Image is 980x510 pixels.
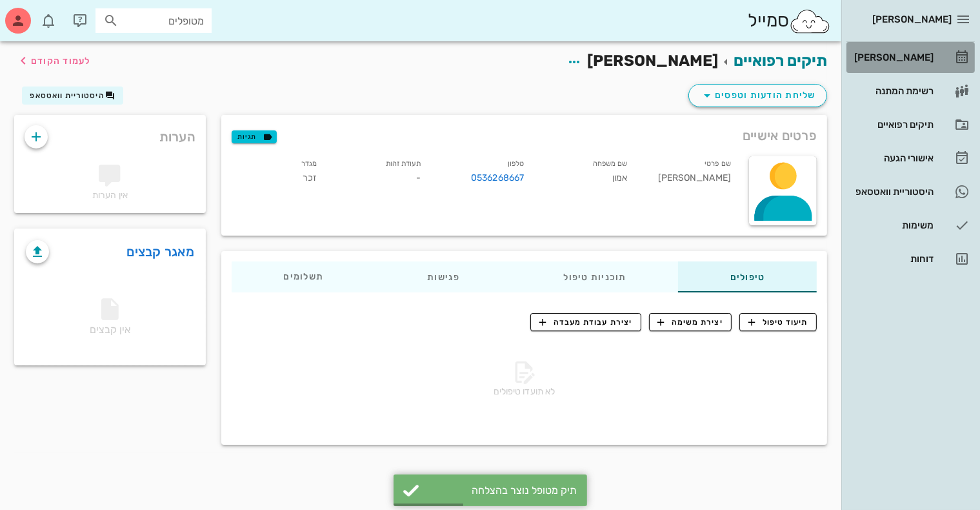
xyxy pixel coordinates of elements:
[846,109,975,140] a: תיקים רפואיים
[638,154,741,193] div: [PERSON_NAME]
[657,316,723,328] span: יצירת משימה
[649,313,732,331] button: יצירת משימה
[678,261,817,292] div: טיפולים
[15,49,91,72] button: לעמוד הקודם
[301,159,317,168] small: מגדר
[852,86,934,96] div: רשימת המתנה
[530,313,641,331] button: יצירת עבודת מעבדה
[127,241,195,262] a: מאגר קבצים
[508,159,525,168] small: טלפון
[237,131,271,143] span: תגיות
[539,316,632,328] span: יצירת עבודת מעבדה
[375,261,512,292] div: פגישות
[846,243,975,274] a: דוחות
[748,7,831,35] div: סמייל
[699,88,816,103] span: שליחת הודעות וטפסים
[22,87,123,105] button: היסטוריית וואטסאפ
[30,91,105,100] span: היסטוריית וואטסאפ
[846,176,975,207] a: היסטוריית וואטסאפ
[534,154,637,193] div: אמון
[852,119,934,130] div: תיקים רפואיים
[872,14,952,25] span: [PERSON_NAME]
[593,159,628,168] small: שם משפחה
[846,42,975,73] a: [PERSON_NAME]
[14,115,206,152] div: הערות
[852,153,934,163] div: אישורי הגעה
[224,154,327,193] div: זכר
[386,159,421,168] small: תעודת זהות
[748,316,808,328] span: תיעוד טיפול
[688,84,827,107] button: שליחת הודעות וטפסים
[90,302,130,336] span: אין קבצים
[283,272,323,281] span: תשלומים
[846,76,975,107] a: רשימת המתנה
[38,10,46,18] span: תג
[494,386,555,397] span: לא תועדו טיפולים
[426,484,577,496] div: תיק מטופל נוצר בהצלחה
[852,220,934,230] div: משימות
[846,210,975,241] a: משימות
[92,190,128,201] span: אין הערות
[471,171,524,185] a: 0536268667
[852,254,934,264] div: דוחות
[846,143,975,174] a: אישורי הגעה
[512,261,678,292] div: תוכניות טיפול
[743,125,817,146] span: פרטים אישיים
[416,172,421,183] span: -
[789,8,831,34] img: SmileCloud logo
[739,313,817,331] button: תיעוד טיפול
[734,52,827,70] a: תיקים רפואיים
[232,130,277,143] button: תגיות
[587,52,718,70] span: [PERSON_NAME]
[31,56,91,66] span: לעמוד הקודם
[705,159,731,168] small: שם פרטי
[852,52,934,63] div: [PERSON_NAME]
[852,187,934,197] div: היסטוריית וואטסאפ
